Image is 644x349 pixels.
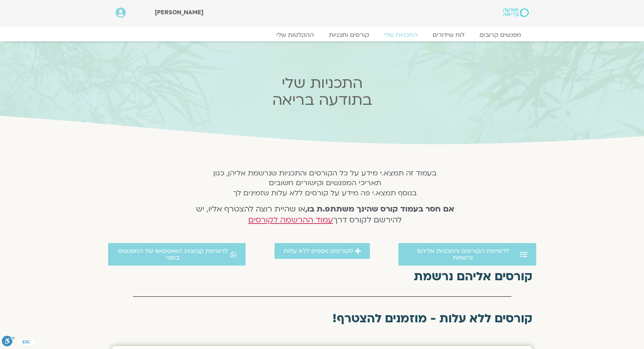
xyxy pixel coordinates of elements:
[274,243,370,259] a: לקורסים נוספים ללא עלות
[108,243,246,266] a: לרשימת קבוצות הוואטסאפ של המפגשים במנוי
[155,8,204,17] span: [PERSON_NAME]
[175,75,469,109] h2: התכניות שלי בתודעה בריאה
[472,31,529,39] a: מפגשים קרובים
[425,31,472,39] a: לוח שידורים
[112,270,532,283] h2: קורסים אליהם נרשמת
[284,248,353,254] span: לקורסים נוספים ללא עלות
[186,204,464,226] h4: או שהיית רוצה להצטרף אליו, יש להירשם לקורס דרך
[398,243,536,266] a: לרשימת הקורסים והתכניות אליהם נרשמת
[321,31,377,39] a: קורסים ותכניות
[186,168,464,198] h5: בעמוד זה תמצא.י מידע על כל הקורסים והתכניות שנרשמת אליהן, כגון תאריכי המפגשים וקישורים חשובים בנו...
[112,312,532,325] h2: קורסים ללא עלות - מוזמנים להצטרף!
[269,31,321,39] a: ההקלטות שלי
[117,248,229,261] span: לרשימת קבוצות הוואטסאפ של המפגשים במנוי
[377,31,425,39] a: התכניות שלי
[407,248,519,261] span: לרשימת הקורסים והתכניות אליהם נרשמת
[248,215,333,225] a: עמוד ההרשמה לקורסים
[305,204,454,215] strong: אם חסר בעמוד קורס שהינך משתתפ.ת בו,
[116,31,529,39] nav: Menu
